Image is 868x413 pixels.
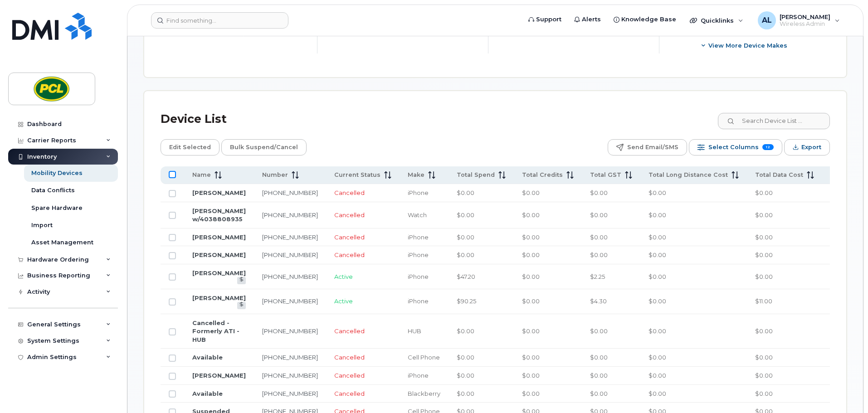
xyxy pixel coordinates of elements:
span: $0.00 [457,327,474,335]
button: Bulk Suspend/Cancel [221,139,307,155]
span: Active [334,297,353,305]
span: Make [408,171,424,179]
span: $4.30 [590,297,607,305]
a: [PERSON_NAME] [192,233,246,241]
span: $0.00 [755,390,773,397]
span: $0.00 [522,354,540,361]
span: $0.00 [590,390,608,397]
span: Total GST [590,171,621,179]
a: [PERSON_NAME] [192,251,246,258]
a: [PHONE_NUMBER] [262,297,318,305]
a: [PERSON_NAME] [192,189,246,196]
span: $11.00 [755,297,772,305]
span: $0.00 [590,189,608,196]
span: Support [536,15,561,24]
span: Cancelled [334,390,365,397]
a: Available [192,390,223,397]
span: $0.00 [649,233,666,241]
button: Export [784,139,830,155]
span: Cancelled [334,233,365,241]
span: Cancelled [334,251,365,258]
a: [PHONE_NUMBER] [262,251,318,258]
button: Select Columns 12 [689,139,782,155]
span: $0.00 [457,189,474,196]
a: View Last Bill [237,302,246,309]
span: Bulk Suspend/Cancel [230,141,298,154]
span: Name [192,171,211,179]
span: $0.00 [755,327,773,335]
a: [PERSON_NAME] [192,269,246,277]
span: $0.00 [649,251,666,258]
span: $0.00 [649,327,666,335]
span: Send Email/SMS [627,141,678,154]
span: Select Columns [708,141,759,154]
a: [PHONE_NUMBER] [262,233,318,241]
span: $0.00 [649,297,666,305]
a: Cancelled - Formerly ATI - HUB [192,319,239,343]
span: Cell Phone [408,354,440,361]
span: $0.00 [522,327,540,335]
input: Search Device List ... [718,113,830,129]
span: Alerts [582,15,601,24]
a: Knowledge Base [607,10,683,29]
span: iPhone [408,189,429,196]
span: Cancelled [334,354,365,361]
span: [PERSON_NAME] [780,13,830,20]
button: Edit Selected [161,139,219,155]
span: $2.25 [590,273,605,280]
span: 12 [762,144,774,150]
span: $0.00 [649,390,666,397]
a: [PHONE_NUMBER] [262,354,318,361]
span: $0.00 [649,211,666,219]
span: HUB [408,327,421,335]
span: $0.00 [755,189,773,196]
span: Total Credits [522,171,563,179]
span: iPhone [408,297,429,305]
span: $0.00 [522,233,540,241]
span: $0.00 [649,372,666,379]
span: $0.00 [590,327,608,335]
span: $0.00 [755,211,773,219]
span: $0.00 [590,354,608,361]
a: [PERSON_NAME] [192,372,246,379]
a: [PHONE_NUMBER] [262,372,318,379]
span: Knowledge Base [621,15,676,24]
span: Total Data Cost [755,171,803,179]
span: $0.00 [522,390,540,397]
span: $0.00 [755,354,773,361]
span: $0.00 [522,372,540,379]
span: Quicklinks [701,17,734,24]
span: Cancelled [334,372,365,379]
span: Active [334,273,353,280]
span: Number [262,171,288,179]
span: $0.00 [457,251,474,258]
button: Send Email/SMS [608,139,687,155]
div: Amanda Lucier [751,11,846,29]
span: $0.00 [755,233,773,241]
span: $0.00 [522,273,540,280]
a: [PERSON_NAME] [192,294,246,301]
span: Watch [408,211,427,219]
span: Blackberry [408,390,440,397]
span: $0.00 [590,372,608,379]
span: Total Long Distance Cost [649,171,728,179]
span: $0.00 [649,189,666,196]
span: iPhone [408,251,429,258]
span: Cancelled [334,211,365,219]
div: Quicklinks [683,11,750,29]
a: Alerts [568,10,607,29]
span: View More Device Makes [708,41,787,50]
span: $0.00 [755,251,773,258]
span: $0.00 [649,273,666,280]
span: Cancelled [334,327,365,335]
span: Cancelled [334,189,365,196]
span: Export [801,141,821,154]
span: iPhone [408,273,429,280]
a: View Last Bill [237,277,246,284]
span: $0.00 [522,189,540,196]
a: [PHONE_NUMBER] [262,189,318,196]
div: Device List [161,107,227,131]
a: [PHONE_NUMBER] [262,327,318,335]
span: Edit Selected [169,141,211,154]
a: [PHONE_NUMBER] [262,211,318,219]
